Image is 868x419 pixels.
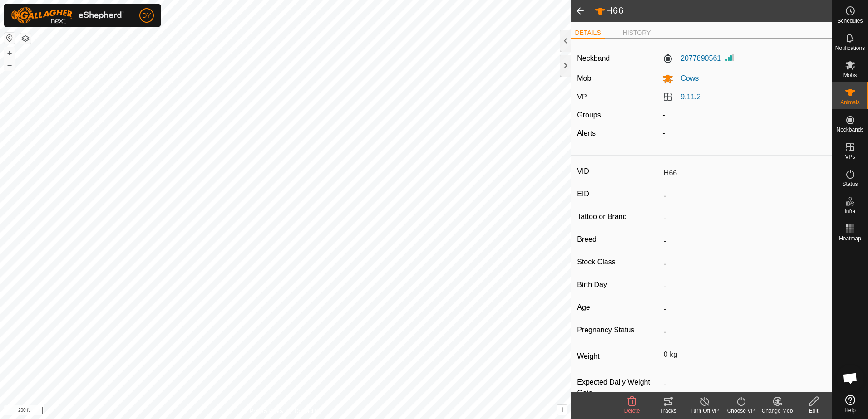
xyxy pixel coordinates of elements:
label: Birth Day [577,279,660,291]
span: Neckbands [836,127,863,132]
div: - [659,128,829,139]
img: Gallagher Logo [11,7,124,24]
label: Pregnancy Status [577,324,660,336]
span: DY [142,11,151,20]
span: Heatmap [839,236,861,241]
label: Stock Class [577,256,660,268]
a: Contact Us [295,407,321,415]
button: i [557,405,567,415]
div: Change Mob [759,407,795,415]
button: Map Layers [20,33,31,44]
img: Signal strength [725,52,735,63]
a: Privacy Policy [250,407,284,415]
span: Status [842,181,858,187]
label: Breed [577,234,660,245]
span: Delete [624,408,640,414]
div: Choose VP [723,407,759,415]
div: Turn Off VP [686,407,723,415]
span: Animals [840,100,860,105]
label: Neckband [577,53,610,64]
a: 9.11.2 [681,93,700,101]
span: Schedules [837,18,863,24]
label: Expected Daily Weight Gain [577,377,660,399]
label: Mob [577,74,591,82]
label: Alerts [577,129,596,137]
span: Notifications [835,45,865,51]
li: DETAILS [571,28,604,39]
label: Weight [577,347,660,366]
label: VP [577,93,587,101]
a: Help [832,391,868,417]
div: - [659,110,829,121]
span: Mobs [843,73,857,78]
label: Age [577,302,660,313]
span: Help [844,408,856,413]
label: 2077890561 [662,53,721,64]
li: HISTORY [619,28,655,38]
span: Cows [673,74,699,82]
label: VID [577,166,660,177]
span: VPs [845,154,855,160]
button: Reset Map [4,33,15,44]
span: Infra [844,209,855,214]
h2: H66 [595,5,832,17]
div: Open chat [837,365,864,392]
div: Edit [795,407,832,415]
button: – [4,59,15,70]
span: i [561,406,563,414]
label: Tattoo or Brand [577,211,660,223]
button: + [4,48,15,58]
label: Groups [577,111,601,119]
label: EID [577,188,660,200]
div: Tracks [650,407,686,415]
